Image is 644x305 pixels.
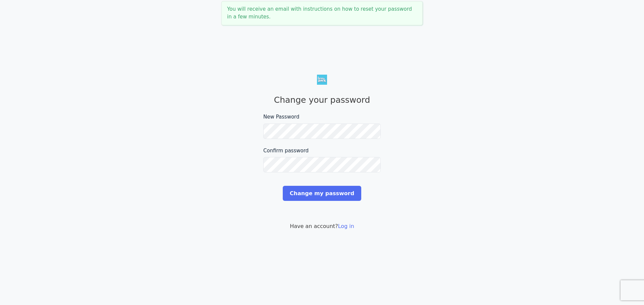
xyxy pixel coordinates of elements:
p: Have an account? [263,222,381,230]
p: You will receive an email with instructions on how to reset your password in a few minutes. [227,5,417,21]
label: Confirm password [263,147,381,155]
h1: Change your password [263,95,381,105]
label: New Password [263,113,381,121]
a: Log in [338,223,354,229]
img: Less Awkward Hub logo [317,75,327,85]
input: Change my password [283,186,361,201]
